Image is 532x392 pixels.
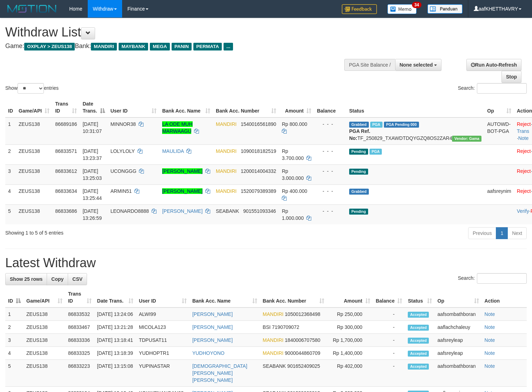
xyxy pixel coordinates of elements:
span: Accepted [408,364,429,370]
div: - - - [317,168,344,175]
th: User ID: activate to sort column ascending [108,97,160,117]
td: ZEUS138 [24,347,65,360]
th: Status: activate to sort column ascending [405,288,434,307]
span: Marked by aafsreyleap [370,149,382,155]
td: 1 [5,117,16,145]
td: Rp 1,400,000 [327,347,373,360]
a: Reject [517,121,531,127]
td: aafsreyleap [435,334,482,347]
input: Search: [477,273,527,284]
h4: Game: Bank: [5,43,348,50]
td: 3 [5,164,16,184]
a: Previous [468,227,496,239]
div: Showing 1 to 5 of 5 entries [5,227,217,236]
b: PGA Ref. No: [349,128,370,141]
a: Reject [517,168,531,174]
span: MANDIRI [216,188,237,194]
td: aafsreynim [484,184,514,204]
th: Balance: activate to sort column ascending [373,288,405,307]
div: - - - [317,121,344,128]
a: Note [485,311,495,317]
a: Verify [517,208,529,214]
label: Search: [458,83,527,94]
td: Rp 250,000 [327,307,373,321]
th: Amount: activate to sort column ascending [327,288,373,307]
a: YUDHOYONO [192,350,225,356]
a: CSV [68,273,87,285]
label: Search: [458,273,527,284]
span: PERMATA [193,43,222,50]
span: Rp 1.000.000 [282,208,304,221]
a: Copy [47,273,68,285]
a: Note [485,363,495,369]
span: Pending [349,169,368,175]
th: Game/API: activate to sort column ascending [24,288,65,307]
select: Showentries [18,83,44,94]
a: [PERSON_NAME] [192,311,233,317]
span: PGA Pending [384,122,419,128]
span: Accepted [408,312,429,318]
th: Bank Acc. Name: activate to sort column ascending [159,97,213,117]
span: [DATE] 13:23:37 [82,148,102,161]
a: Run Auto-Refresh [466,59,521,71]
a: Reject [517,148,531,154]
span: Copy 7190709072 to clipboard [272,324,299,330]
th: Bank Acc. Number: activate to sort column ascending [213,97,279,117]
span: 86833686 [55,208,77,214]
span: Rp 400.000 [282,188,307,194]
td: TDPUSAT11 [136,334,189,347]
span: BSI [263,324,271,330]
span: Rp 3.000.000 [282,168,304,181]
td: 2 [5,144,16,164]
td: 1 [5,307,24,321]
span: MANDIRI [216,148,237,154]
span: Copy 1520079389389 to clipboard [241,188,276,194]
td: ZEUS138 [16,144,52,164]
td: aafsombathboran [435,307,482,321]
span: Accepted [408,325,429,331]
span: [DATE] 13:25:03 [82,168,102,181]
th: Bank Acc. Number: activate to sort column ascending [260,288,327,307]
a: Note [518,135,529,141]
span: Grabbed [349,122,369,128]
td: ALWI99 [136,307,189,321]
span: LEONARDO8888 [111,208,149,214]
span: Accepted [408,338,429,344]
span: Rp 3.700.000 [282,148,304,161]
h1: Latest Withdraw [5,256,527,270]
td: [DATE] 13:18:39 [94,347,136,360]
td: Rp 300,000 [327,321,373,334]
span: Rp 800.000 [282,121,307,127]
span: ARMIN51 [111,188,132,194]
td: 86833325 [65,347,94,360]
span: 86833612 [55,168,77,174]
input: Search: [477,83,527,94]
label: Show entries [5,83,59,94]
a: Note [485,324,495,330]
td: ZEUS138 [16,164,52,184]
span: [DATE] 13:25:44 [82,188,102,201]
span: Grabbed [349,189,369,195]
a: Note [485,337,495,343]
td: aafsreyleap [435,347,482,360]
a: MAULIDA [162,148,184,154]
img: MOTION_logo.png [5,4,59,14]
span: Copy 9000044860709 to clipboard [285,350,320,356]
span: Copy [51,276,64,282]
td: 2 [5,321,24,334]
h1: Withdraw List [5,25,348,39]
th: Op: activate to sort column ascending [435,288,482,307]
span: MANDIRI [91,43,117,50]
td: - [373,360,405,387]
td: ZEUS138 [16,204,52,224]
td: 3 [5,334,24,347]
a: [DEMOGRAPHIC_DATA][PERSON_NAME] [PERSON_NAME] [192,363,247,383]
span: Copy 901551093346 to clipboard [243,208,276,214]
span: Show 25 rows [10,276,42,282]
span: Copy 901652409025 to clipboard [287,363,320,369]
td: 86833223 [65,360,94,387]
th: Op: activate to sort column ascending [484,97,514,117]
td: [DATE] 13:21:28 [94,321,136,334]
td: ZEUS138 [24,334,65,347]
button: None selected [395,59,442,71]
